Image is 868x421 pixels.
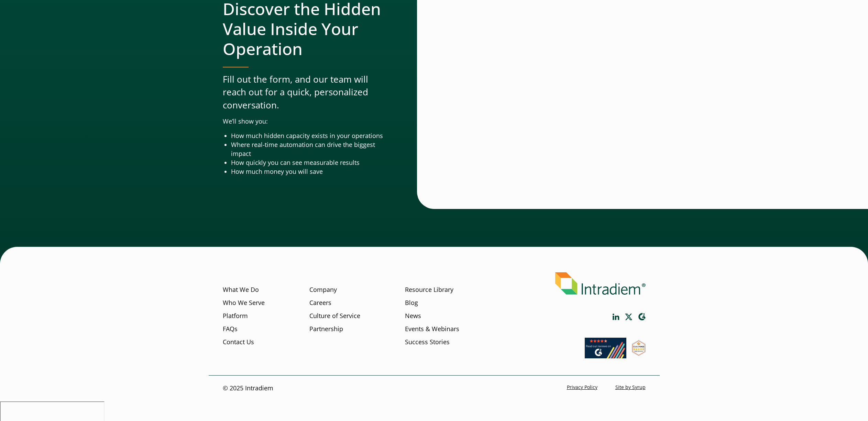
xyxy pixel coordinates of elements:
[632,340,646,356] img: SourceForge User Reviews
[223,285,259,294] a: What We Do
[223,325,238,334] a: FAQs
[405,338,450,347] a: Success Stories
[632,349,646,358] a: Link opens in a new window
[223,117,389,126] p: We’ll show you:
[405,312,421,320] a: News
[223,338,254,347] a: Contact Us
[405,298,418,307] a: Blog
[223,298,265,307] a: Who We Serve
[585,352,626,360] a: Link opens in a new window
[567,384,597,391] a: Privacy Policy
[223,73,389,112] p: Fill out the form, and our team will reach out for a quick, personalized conversation.
[615,384,646,391] a: Site by Syrup
[405,325,459,334] a: Events & Webinars
[223,312,248,320] a: Platform
[638,313,646,321] a: Link opens in a new window
[613,314,619,320] a: Link opens in a new window
[555,272,646,295] img: Intradiem
[309,285,337,294] a: Company
[231,158,389,167] li: How quickly you can see measurable results
[231,131,389,140] li: How much hidden capacity exists in your operations
[405,285,453,294] a: Resource Library
[585,338,626,358] img: Read our reviews on G2
[309,325,343,334] a: Partnership
[223,384,273,393] p: © 2025 Intradiem
[309,312,360,320] a: Culture of Service
[625,314,633,320] a: Link opens in a new window
[309,298,331,307] a: Careers
[231,167,389,176] li: How much money you will save
[231,140,389,158] li: Where real-time automation can drive the biggest impact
